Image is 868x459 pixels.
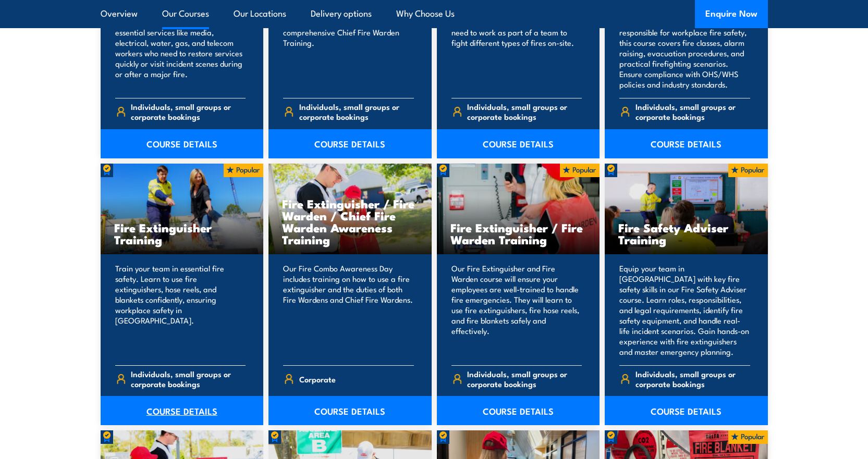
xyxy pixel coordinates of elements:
span: Individuals, small groups or corporate bookings [131,102,246,121]
span: Corporate [299,371,336,387]
p: Our Fire Extinguisher and Fire Warden course will ensure your employees are well-trained to handl... [451,263,582,357]
span: Individuals, small groups or corporate bookings [635,102,750,121]
p: Equip your team in [GEOGRAPHIC_DATA] with key fire safety skills in our Fire Safety Adviser cours... [619,263,750,357]
h3: Fire Extinguisher / Fire Warden Training [450,221,586,245]
span: Individuals, small groups or corporate bookings [299,102,414,121]
p: Train your team in essential fire safety. Learn to use fire extinguishers, hose reels, and blanke... [115,263,246,357]
span: Individuals, small groups or corporate bookings [467,369,582,389]
h3: Fire Safety Adviser Training [618,221,754,245]
a: COURSE DETAILS [437,396,600,425]
a: COURSE DETAILS [605,396,768,425]
a: COURSE DETAILS [437,129,600,158]
a: COURSE DETAILS [101,396,264,425]
a: COURSE DETAILS [101,129,264,158]
span: Individuals, small groups or corporate bookings [635,369,750,389]
a: COURSE DETAILS [268,129,432,158]
span: Individuals, small groups or corporate bookings [131,369,246,389]
h3: Fire Extinguisher / Fire Warden / Chief Fire Warden Awareness Training [282,197,418,245]
p: Our Fire Combo Awareness Day includes training on how to use a fire extinguisher and the duties o... [283,263,414,357]
span: Individuals, small groups or corporate bookings [467,102,582,121]
a: COURSE DETAILS [268,396,432,425]
h3: Fire Extinguisher Training [114,221,250,245]
a: COURSE DETAILS [605,129,768,158]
